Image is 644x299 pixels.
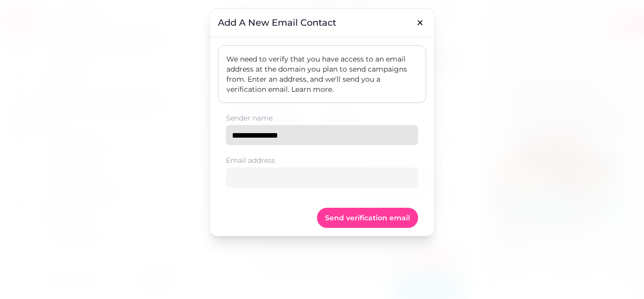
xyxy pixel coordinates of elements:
p: We need to verify that you have access to an email address at the domain you plan to send campaig... [226,54,418,94]
button: Send verification email [317,208,418,228]
label: Email address [226,155,418,165]
a: Learn more [291,85,332,94]
label: Sender name [226,113,418,123]
span: Send verification email [325,214,410,221]
h3: Add a new email contact [218,17,426,29]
